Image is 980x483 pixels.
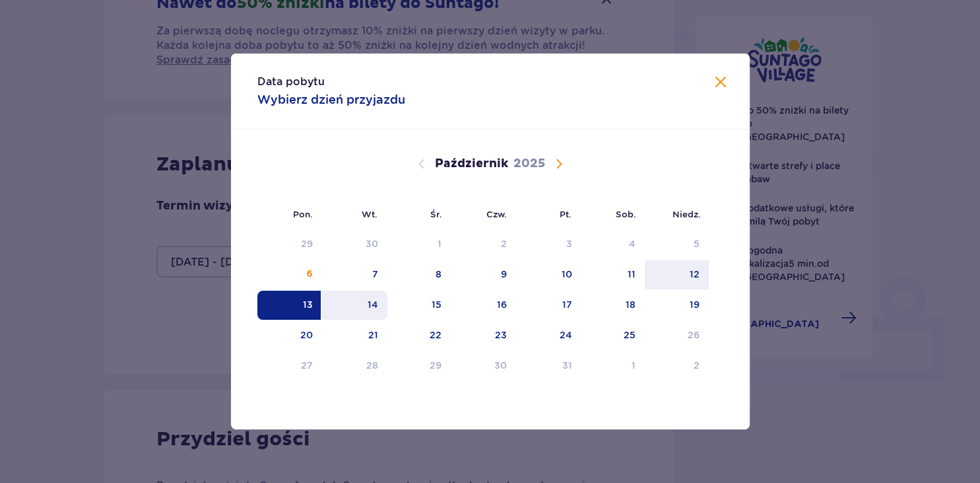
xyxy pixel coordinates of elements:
[581,352,645,381] td: Data niedostępna. sobota, 1 listopada 2025
[387,321,451,350] td: 22
[581,291,645,320] td: 18
[501,237,507,250] div: 2
[645,230,709,259] td: Data niedostępna. niedziela, 5 października 2025
[387,230,451,259] td: Data niedostępna. środa, 1 października 2025
[645,260,709,289] td: 12
[624,328,636,342] div: 25
[645,321,709,350] td: Data niedostępna. niedziela, 26 października 2025
[516,291,581,320] td: 17
[430,209,442,219] small: Śr.
[438,237,441,250] div: 1
[301,237,313,250] div: 29
[372,268,378,281] div: 7
[257,230,323,259] td: Data niedostępna. poniedziałek, 29 września 2025
[435,156,508,172] p: Październik
[629,237,636,250] div: 4
[551,156,567,172] button: Następny miesiąc
[513,156,545,172] p: 2025
[430,328,441,342] div: 22
[257,352,323,381] td: Data niedostępna. poniedziałek, 27 października 2025
[362,209,377,219] small: Wt.
[694,359,700,372] div: 2
[616,209,636,219] small: Sob.
[581,230,645,259] td: Data niedostępna. sobota, 4 października 2025
[432,298,441,311] div: 15
[626,298,636,311] div: 18
[451,321,516,350] td: 23
[516,230,581,259] td: Data niedostępna. piątek, 3 października 2025
[322,291,387,320] td: 14
[257,75,325,89] p: Data pobytu
[257,321,323,350] td: 20
[414,156,430,172] button: Poprzedni miesiąc
[293,209,313,219] small: Pon.
[495,328,507,342] div: 23
[566,237,572,250] div: 3
[562,359,572,372] div: 31
[451,260,516,289] td: 9
[581,260,645,289] td: 11
[451,352,516,381] td: Data niedostępna. czwartek, 30 października 2025
[645,352,709,381] td: Data niedostępna. niedziela, 2 listopada 2025
[322,260,387,289] td: 7
[516,321,581,350] td: 24
[257,291,323,320] td: Data zaznaczona. poniedziałek, 13 października 2025
[561,268,572,281] div: 10
[690,268,700,281] div: 12
[486,209,507,219] small: Czw.
[303,298,313,311] div: 13
[430,359,441,372] div: 29
[497,298,507,311] div: 16
[387,291,451,320] td: 15
[501,268,507,281] div: 9
[632,359,636,372] div: 1
[322,352,387,381] td: Data niedostępna. wtorek, 28 października 2025
[494,359,507,372] div: 30
[366,359,378,372] div: 28
[581,321,645,350] td: 25
[257,92,405,108] p: Wybierz dzień przyjazdu
[451,230,516,259] td: Data niedostępna. czwartek, 2 października 2025
[562,298,572,311] div: 17
[301,359,313,372] div: 27
[516,260,581,289] td: 10
[387,260,451,289] td: 8
[306,268,313,281] div: 6
[559,328,572,342] div: 24
[690,298,700,311] div: 19
[713,75,729,91] button: Zamknij
[387,352,451,381] td: Data niedostępna. środa, 29 października 2025
[368,328,378,342] div: 21
[322,321,387,350] td: 21
[694,237,700,250] div: 5
[628,268,636,281] div: 11
[436,268,441,281] div: 8
[516,352,581,381] td: Data niedostępna. piątek, 31 października 2025
[300,328,313,342] div: 20
[688,328,700,342] div: 26
[560,209,572,219] small: Pt.
[366,237,378,250] div: 30
[322,230,387,259] td: Data niedostępna. wtorek, 30 września 2025
[257,260,323,289] td: 6
[368,298,378,311] div: 14
[645,291,709,320] td: 19
[672,209,701,219] small: Niedz.
[451,291,516,320] td: 16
